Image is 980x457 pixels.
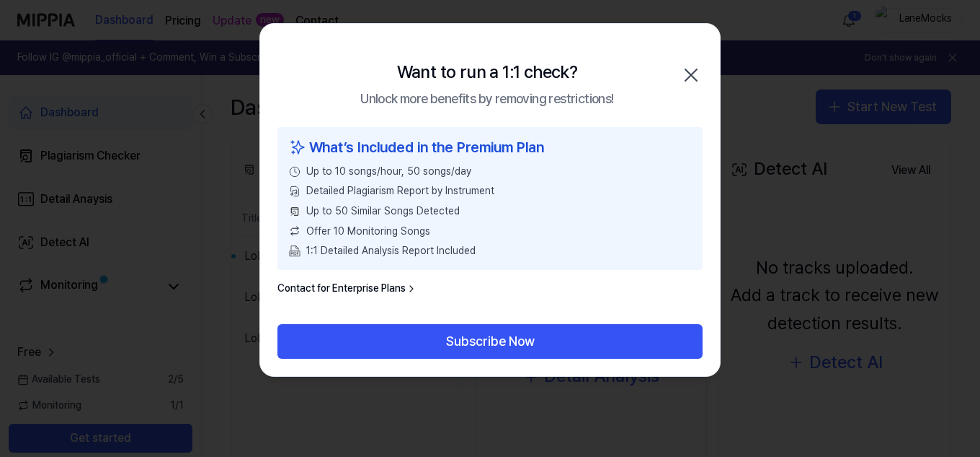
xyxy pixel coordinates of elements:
[289,136,691,159] div: What’s Included in the Premium Plan
[277,282,417,296] a: Contact for Enterprise Plans
[289,245,300,257] img: PDF Download
[360,89,613,110] div: Unlock more benefits by removing restrictions!
[397,58,578,86] div: Want to run a 1:1 check?
[306,184,494,199] span: Detailed Plagiarism Report by Instrument
[306,204,460,219] span: Up to 50 Similar Songs Detected
[289,136,306,159] img: sparkles icon
[306,244,476,258] span: 1:1 Detailed Analysis Report Included
[277,324,703,359] button: Subscribe Now
[306,225,430,239] span: Offer 10 Monitoring Songs
[306,165,471,179] span: Up to 10 songs/hour, 50 songs/day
